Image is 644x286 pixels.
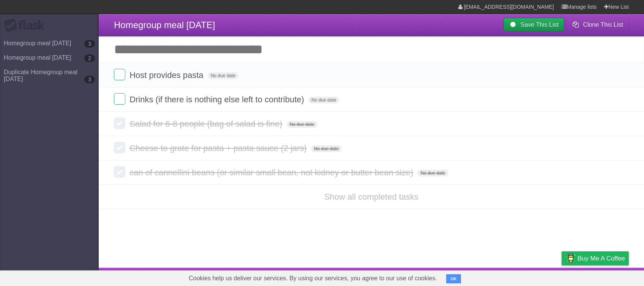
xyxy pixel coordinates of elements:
[84,76,95,83] b: 3
[446,274,461,283] button: OK
[486,270,516,284] a: Developers
[521,21,559,28] b: Save This List
[84,54,95,62] b: 2
[129,70,205,80] span: Host provides pasta
[114,93,125,105] label: Done
[114,69,125,80] label: Done
[129,119,284,129] span: Salad for 6-8 people (bag of salad is fine)
[114,142,125,153] label: Done
[84,40,95,48] b: 3
[565,252,576,265] img: Buy me a coffee
[552,270,571,284] a: Privacy
[308,97,339,103] span: No due date
[181,271,445,286] span: Cookies help us deliver our services. By using our services, you agree to our use of cookies.
[562,251,629,265] a: Buy me a coffee
[526,270,543,284] a: Terms
[208,72,238,79] span: No due date
[114,166,125,178] label: Done
[581,270,629,284] a: Suggest a feature
[578,252,625,265] span: Buy me a coffee
[129,168,415,177] span: can of cannellini beans (or similar small bean, not kidney or butter bean size)
[566,18,629,32] button: Clone This List
[114,118,125,129] label: Done
[114,20,215,30] span: Homegroup meal [DATE]
[311,145,342,152] span: No due date
[504,18,564,32] a: Save This List
[129,95,306,104] span: Drinks (if there is nothing else left to contribute)
[417,170,448,176] span: No due date
[461,270,477,284] a: About
[4,19,49,32] div: Flask
[287,121,317,128] span: No due date
[129,143,309,153] span: Cheese to grate for pasta + pasta sauce (2 jars)
[583,21,623,28] b: Clone This List
[324,192,418,202] a: Show all completed tasks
